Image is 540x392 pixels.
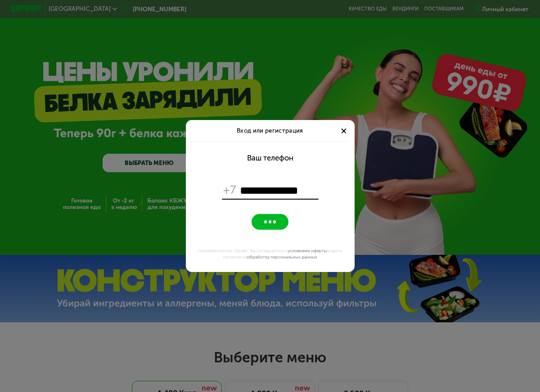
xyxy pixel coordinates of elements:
[288,248,327,253] a: условиями оферты
[237,127,303,134] span: Вход или регистрация
[190,248,350,260] div: Нажимая кнопку "Далее", Вы соглашаетесь с и даете согласие на
[247,254,317,259] a: обработку персональных данных
[223,183,236,197] span: +7
[247,153,293,162] div: Ваш телефон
